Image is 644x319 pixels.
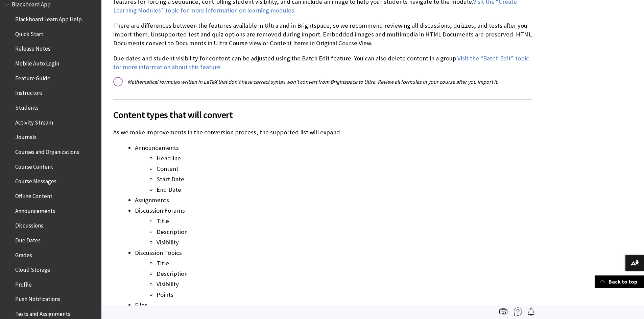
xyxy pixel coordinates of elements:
[157,280,532,289] li: Visibility
[113,128,532,137] p: As we make improvements in the conversion process, the supported list will expand.
[15,58,59,67] span: Mobile Auto Login
[15,264,50,273] span: Cloud Storage
[15,132,37,141] span: Journals
[15,235,41,244] span: Due Dates
[499,308,507,316] img: Print
[15,279,32,288] span: Profile
[157,259,532,268] li: Title
[135,300,532,310] li: Files
[15,87,43,97] span: Instructors
[135,195,532,205] li: Assignments
[113,108,532,122] span: Content types that will convert
[514,308,522,316] img: More help
[157,164,532,174] li: Content
[157,238,532,247] li: Visibility
[135,143,532,194] li: Announcements
[157,290,532,299] li: Points
[15,161,53,170] span: Course Content
[595,275,644,288] a: Back to top
[15,190,52,200] span: Offline Content
[113,21,532,48] p: There are differences between the features available in Ultra and in Brightspace, so we recommend...
[113,54,529,71] a: Visit the “Batch Edit” topic for more information about this feature.
[157,216,532,226] li: Title
[15,102,39,111] span: Students
[15,294,60,303] span: Push Notifications
[157,227,532,237] li: Description
[15,220,43,229] span: Discussions
[527,308,535,316] img: Follow this page
[15,176,56,185] span: Course Messages
[157,154,532,163] li: Headline
[135,206,532,247] li: Discussion Forums
[15,14,82,23] span: Blackboard Learn App Help
[15,43,50,52] span: Release Notes
[15,146,79,155] span: Courses and Organizations
[113,54,532,72] p: Due dates and student visibility for content can be adjusted using the Batch Edit feature. You ca...
[15,249,32,259] span: Grades
[157,175,532,184] li: Start Date
[113,78,532,85] p: Mathematical formulas written in LaTeX that don't have correct syntax won't convert from Brightsp...
[15,117,53,126] span: Activity Stream
[15,28,43,37] span: Quick Start
[135,248,532,299] li: Discussion Topics
[15,73,50,82] span: Feature Guide
[157,269,532,278] li: Description
[15,308,70,317] span: Tests and Assignments
[157,185,532,194] li: End Date
[15,205,55,214] span: Announcements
